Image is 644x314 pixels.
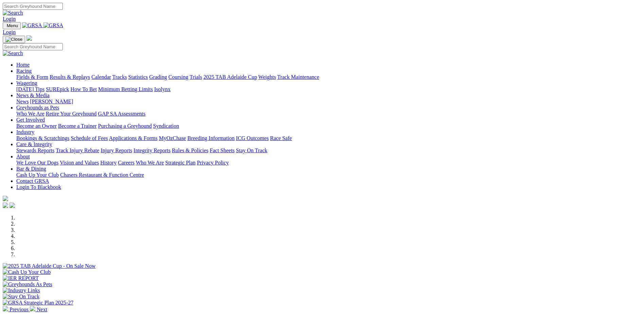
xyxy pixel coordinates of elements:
a: Careers [118,160,134,165]
button: Toggle navigation [3,36,25,43]
div: Wagering [16,86,641,92]
a: Isolynx [154,86,170,92]
div: About [16,160,641,166]
a: Integrity Reports [133,147,170,153]
a: Care & Integrity [16,141,52,147]
img: GRSA [43,22,63,29]
a: Next [30,307,47,312]
div: Care & Integrity [16,147,641,154]
a: Track Maintenance [277,74,319,80]
a: GAP SA Assessments [98,111,146,117]
a: Track Injury Rebate [56,147,99,153]
a: Calendar [91,74,111,80]
a: Statistics [128,74,148,80]
a: Chasers Restaurant & Function Centre [60,172,144,178]
a: Coursing [168,74,188,80]
a: Greyhounds as Pets [16,105,59,110]
a: Trials [189,74,202,80]
img: Search [3,10,23,16]
input: Search [3,43,63,50]
img: logo-grsa-white.png [3,196,8,201]
a: Login [3,16,16,22]
a: Who We Are [136,160,164,165]
div: Racing [16,74,641,80]
a: Fact Sheets [210,147,235,153]
a: How To Bet [71,86,97,92]
a: Rules & Policies [172,147,208,153]
a: Schedule of Fees [71,135,108,141]
a: Bookings & Scratchings [16,135,69,141]
a: [PERSON_NAME] [30,99,73,104]
a: Industry [16,129,34,135]
img: twitter.svg [10,203,15,208]
a: Breeding Information [187,135,235,141]
span: Previous [10,307,29,312]
a: Vision and Values [60,160,99,165]
a: Login To Blackbook [16,184,61,190]
a: 2025 TAB Adelaide Cup [203,74,257,80]
a: Become a Trainer [58,123,97,129]
div: Get Involved [16,123,641,129]
div: Bar & Dining [16,172,641,178]
a: Privacy Policy [197,160,229,165]
img: GRSA [22,22,42,29]
img: Stay On Track [3,294,39,300]
div: News & Media [16,99,641,105]
a: Get Involved [16,117,45,123]
input: Search [3,3,63,10]
img: GRSA Strategic Plan 2025-27 [3,300,73,306]
a: Results & Replays [50,74,90,80]
a: Purchasing a Greyhound [98,123,152,129]
a: Grading [149,74,167,80]
a: Previous [3,307,30,312]
img: IER REPORT [3,275,39,281]
a: Home [16,62,30,68]
a: Minimum Betting Limits [98,86,153,92]
span: Menu [7,23,18,28]
a: News [16,99,29,104]
img: Industry Links [3,287,40,294]
a: Fields & Form [16,74,48,80]
a: Contact GRSA [16,178,49,184]
a: Stewards Reports [16,147,54,153]
a: Strategic Plan [165,160,196,165]
a: Race Safe [270,135,292,141]
img: facebook.svg [3,203,8,208]
a: Applications & Forms [109,135,158,141]
img: Greyhounds As Pets [3,281,52,287]
a: Login [3,29,16,35]
a: Stay On Track [236,147,267,153]
a: We Love Our Dogs [16,160,58,165]
span: Next [37,307,47,312]
img: 2025 TAB Adelaide Cup - On Sale Now [3,263,96,269]
img: chevron-left-pager-white.svg [3,306,8,311]
img: Search [3,50,23,56]
div: Industry [16,135,641,141]
a: [DATE] Tips [16,86,44,92]
a: Bar & Dining [16,166,46,172]
div: Greyhounds as Pets [16,111,641,117]
a: News & Media [16,92,50,98]
a: Racing [16,68,32,74]
a: Syndication [153,123,179,129]
a: Injury Reports [100,147,132,153]
a: Retire Your Greyhound [46,111,97,117]
a: MyOzChase [159,135,186,141]
img: chevron-right-pager-white.svg [30,306,35,311]
a: Tracks [112,74,127,80]
button: Toggle navigation [3,22,21,29]
a: Weights [258,74,276,80]
a: Become an Owner [16,123,57,129]
a: ICG Outcomes [236,135,269,141]
a: About [16,154,30,159]
img: logo-grsa-white.png [26,35,32,41]
img: Cash Up Your Club [3,269,51,275]
a: History [100,160,116,165]
a: Who We Are [16,111,44,117]
img: Close [5,37,22,42]
a: SUREpick [46,86,69,92]
a: Wagering [16,80,37,86]
a: Cash Up Your Club [16,172,59,178]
